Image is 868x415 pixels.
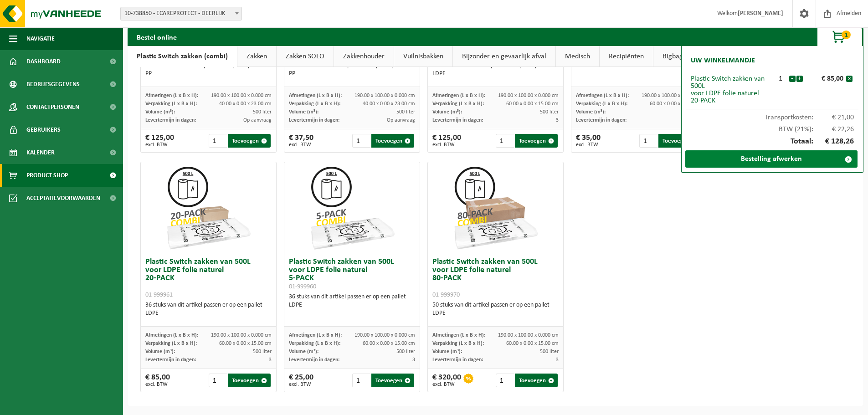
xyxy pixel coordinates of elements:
[277,46,334,67] a: Zakken SOLO
[805,75,846,82] div: € 85,00
[653,46,695,67] a: Bigbags
[269,357,272,363] span: 3
[396,349,415,354] span: 500 liter
[228,134,271,148] button: Toevoegen
[352,374,371,387] input: 1
[26,141,55,164] span: Kalender
[796,76,803,82] button: +
[120,7,242,20] span: 10-738850 - ECAREPROTECT - DEERLIJK
[289,118,339,123] span: Levertermijn in dagen:
[145,341,197,346] span: Verpakking (L x B x H):
[396,109,415,115] span: 500 liter
[289,61,415,78] div: 60 stuks van dit artikel passen er op een pallet
[145,333,198,338] span: Afmetingen (L x B x H):
[289,301,415,309] div: LDPE
[432,101,484,107] span: Verpakking (L x B x H):
[432,357,483,363] span: Levertermijn in dagen:
[363,341,415,346] span: 60.00 x 0.00 x 15.00 cm
[738,10,783,17] strong: [PERSON_NAME]
[289,134,313,148] div: € 37,50
[145,374,170,387] div: € 85,00
[394,46,452,67] a: Vuilnisbakken
[691,75,772,104] div: Plastic Switch zakken van 500L voor LDPE folie naturel 20-PACK
[289,101,340,107] span: Verpakking (L x B x H):
[253,109,272,115] span: 500 liter
[289,349,318,354] span: Volume (m³):
[772,75,789,82] div: 1
[145,292,173,298] span: 01-999961
[211,93,272,98] span: 190.00 x 100.00 x 0.000 cm
[354,333,415,338] span: 190.00 x 100.00 x 0.000 cm
[576,93,629,98] span: Afmetingen (L x B x H):
[387,118,415,123] span: Op aanvraag
[506,101,559,107] span: 60.00 x 0.00 x 15.00 cm
[556,357,559,363] span: 3
[145,93,198,98] span: Afmetingen (L x B x H):
[813,114,854,121] span: € 21,00
[371,134,414,148] button: Toevoegen
[686,133,858,150] div: Totaal:
[289,70,415,78] div: PP
[432,118,483,123] span: Levertermijn in dagen:
[506,341,559,346] span: 60.00 x 0.00 x 15.00 cm
[145,134,174,148] div: € 125,00
[515,134,558,148] button: Toevoegen
[432,70,559,78] div: LDPE
[600,46,653,67] a: Recipiënten
[686,121,858,133] div: BTW (21%):
[128,46,237,67] a: Plastic Switch zakken (combi)
[334,46,394,67] a: Zakkenhouder
[432,134,461,148] div: € 125,00
[453,46,555,67] a: Bijzonder en gevaarlijk afval
[289,293,415,309] div: 36 stuks van dit artikel passen er op een pallet
[540,109,559,115] span: 500 liter
[163,162,254,253] img: 01-999961
[432,341,484,346] span: Verpakking (L x B x H):
[289,333,342,338] span: Afmetingen (L x B x H):
[432,309,559,318] div: LDPE
[145,70,272,78] div: PP
[26,50,61,73] span: Dashboard
[686,109,858,121] div: Transportkosten:
[556,118,559,123] span: 3
[211,333,272,338] span: 190.00 x 100.00 x 0.000 cm
[842,31,851,39] span: 1
[354,93,415,98] span: 190.00 x 100.00 x 0.000 cm
[432,61,559,78] div: 36 stuks van dit artikel passen er op een pallet
[289,374,313,387] div: € 25,00
[307,162,398,253] img: 01-999960
[576,142,601,148] span: excl. BTW
[145,258,272,299] h3: Plastic Switch zakken van 500L voor LDPE folie naturel 20-PACK
[219,101,272,107] span: 40.00 x 0.00 x 23.00 cm
[145,61,272,78] div: 60 stuks van dit artikel passen er op een pallet
[650,101,702,107] span: 60.00 x 0.00 x 15.00 cm
[496,134,514,148] input: 1
[145,309,272,318] div: LDPE
[432,382,461,387] span: excl. BTW
[26,118,61,141] span: Gebruikers
[658,134,701,148] button: Toevoegen
[686,51,760,71] h2: Uw winkelmandje
[432,333,485,338] span: Afmetingen (L x B x H):
[432,349,462,354] span: Volume (m³):
[412,357,415,363] span: 3
[576,101,627,107] span: Verpakking (L x B x H):
[289,357,339,363] span: Levertermijn in dagen:
[846,76,853,82] button: x
[289,382,313,387] span: excl. BTW
[813,126,854,133] span: € 22,26
[26,73,80,96] span: Bedrijfsgegevens
[576,109,606,115] span: Volume (m³):
[145,357,196,363] span: Levertermijn in dagen:
[121,7,241,20] span: 10-738850 - ECAREPROTECT - DEERLIJK
[432,301,559,318] div: 50 stuks van dit artikel passen er op een pallet
[289,258,415,291] h3: Plastic Switch zakken van 500L voor LDPE folie naturel 5-PACK
[813,138,854,146] span: € 128,26
[432,142,461,148] span: excl. BTW
[352,134,371,148] input: 1
[289,341,340,346] span: Verpakking (L x B x H):
[432,258,559,299] h3: Plastic Switch zakken van 500L voor LDPE folie naturel 80-PACK
[789,76,796,82] button: -
[540,349,559,354] span: 500 liter
[26,96,79,118] span: Contactpersonen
